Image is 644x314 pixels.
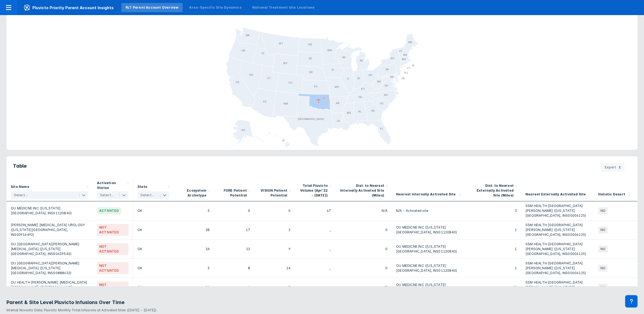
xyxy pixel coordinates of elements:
div: _ [299,242,331,256]
span: Not Activated [97,224,129,236]
div: Sort [335,178,392,201]
span: Pluvicto Priority Parent Account Insights [17,4,120,11]
div: [PERSON_NAME] [MEDICAL_DATA] UROLOGY ([US_STATE][GEOGRAPHIC_DATA], INS00916492) [11,223,88,237]
div: 0 [340,223,387,237]
span: No [598,226,608,233]
div: _ [299,280,331,295]
div: 0 [340,261,387,275]
div: 3 [178,203,210,218]
div: Area-Specific Site Dynamics [189,5,241,10]
div: Nearest Externally Activated Site [525,192,586,198]
div: Sort [6,178,93,201]
div: SSM HEALTH [GEOGRAPHIC_DATA][PERSON_NAME] ([US_STATE][GEOGRAPHIC_DATA], INS00006125) [525,223,590,237]
div: N/A [340,203,387,218]
div: 2B [178,223,210,237]
span: Not Activated [97,262,129,274]
div: OU MEDICNE INC ([US_STATE][GEOGRAPHIC_DATA], INS01120840) [396,223,460,237]
span: No [598,265,608,272]
div: Sort [521,178,594,201]
div: 18 [469,280,517,295]
div: Sort [392,178,465,201]
div: Sort [295,178,335,201]
div: FORE Patient Potential [218,188,247,198]
div: 67 [299,203,331,218]
h3: Parent & Site Level Pluvicto Infusions Over Time [6,299,638,306]
div: N/A - Activated site [396,203,460,218]
div: OU HEALTH [PERSON_NAME] [MEDICAL_DATA] [PERSON_NAME] AT [PERSON_NAME] REGIONAL ([PERSON_NAME], IN... [11,280,88,295]
div: 1 [469,223,517,237]
div: OU [GEOGRAPHIC_DATA][PERSON_NAME][MEDICAL_DATA] ([US_STATE][GEOGRAPHIC_DATA], INS00888632) [11,261,88,275]
div: OK [137,280,169,295]
a: Area-Specific Site Dynamics [185,3,245,12]
div: 2A [178,242,210,256]
div: Dist. to Nearest Externally Activated Site (Miles) [469,183,514,198]
span: No [598,207,608,214]
div: 1 [469,242,517,256]
span: No [598,246,608,253]
div: SSM HEALTH [GEOGRAPHIC_DATA][PERSON_NAME] ([US_STATE][GEOGRAPHIC_DATA], INS00006125) [525,261,590,275]
div: Total Pluvicto Volume (Apr’22 - [DATE]) [299,183,328,198]
span: Activated [97,207,121,214]
div: Sort [93,178,133,201]
div: 12 [218,242,250,256]
div: Nearest Internally Activated Site [396,192,456,198]
div: Activation Status [97,181,125,190]
div: Contact Support [625,295,638,308]
div: Sort [594,178,634,201]
h3: Table [13,163,27,172]
div: Dist. to Nearest Internally Activated Site (Miles) [340,183,384,198]
div: Ecosystem Archetype [178,188,206,198]
div: 3 [178,261,210,275]
div: 17 [340,280,387,295]
div: 0 [218,203,250,218]
div: 0 [340,242,387,256]
span: Export [605,165,616,170]
div: 0 [259,203,290,218]
div: 4 [218,280,250,295]
div: 3 [259,280,290,295]
div: _ [299,223,331,237]
div: Sort [254,178,295,201]
div: VISION Patient Potential [259,188,287,198]
div: 8 [218,261,250,275]
a: National Treatment Site Locations [248,3,319,12]
div: 17 [218,223,250,237]
div: _ [299,261,331,275]
div: 2A [178,280,210,295]
a: RLT Parent Account Overview [121,3,183,12]
p: Internal Novartis Data; Pluvicto Monthly Total Infusions at Activated Sites ([DATE] - [DATE]) [6,306,638,313]
div: OU MEDICNE INC ([US_STATE][GEOGRAPHIC_DATA], INS01120840) [396,242,460,256]
div: OU MEDICNE INC ([US_STATE][GEOGRAPHIC_DATA], INS01120840) [11,203,88,218]
div: 2 [469,203,517,218]
div: Sort [174,178,214,201]
div: SSM HEALTH [GEOGRAPHIC_DATA][PERSON_NAME] ([US_STATE][GEOGRAPHIC_DATA], INS00006125) [525,280,590,295]
div: 2 [259,223,290,237]
div: OK [137,242,169,256]
span: Not Activated [97,281,129,293]
div: Sort [465,178,521,201]
div: Holistic Desert [598,192,625,198]
div: SSM HEALTH [GEOGRAPHIC_DATA][PERSON_NAME] ([US_STATE][GEOGRAPHIC_DATA], INS00006125) [525,203,590,218]
div: 14 [259,261,290,275]
div: OK [137,203,169,218]
span: Not Activated [97,243,129,255]
div: 1 [469,261,517,275]
div: RLT Parent Account Overview [126,5,178,10]
button: Export [601,163,625,172]
div: Site Name [11,184,29,190]
div: National Treatment Site Locations [252,5,315,10]
div: OU MEDICNE INC ([US_STATE][GEOGRAPHIC_DATA], INS01120840) [396,280,460,295]
div: Sort [133,178,174,201]
div: Sort [214,178,254,201]
div: SSM HEALTH [GEOGRAPHIC_DATA][PERSON_NAME] ([US_STATE][GEOGRAPHIC_DATA], INS00006125) [525,242,590,256]
div: OU MEDICNE INC ([US_STATE][GEOGRAPHIC_DATA], INS01120840) [396,261,460,275]
div: OU [GEOGRAPHIC_DATA][PERSON_NAME][MEDICAL_DATA] ([US_STATE][GEOGRAPHIC_DATA], INS00639540) [11,242,88,256]
span: No [598,284,608,291]
div: OK [137,261,169,275]
div: OK [137,223,169,237]
div: State [137,184,147,190]
div: 9 [259,242,290,256]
